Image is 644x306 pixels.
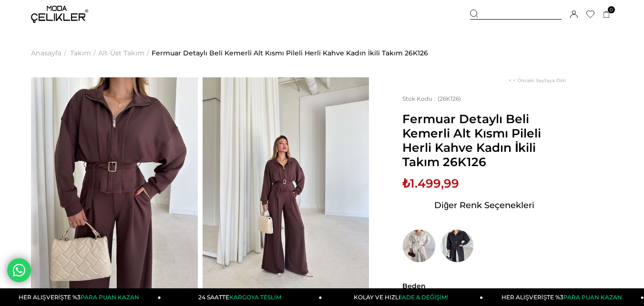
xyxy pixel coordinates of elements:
a: 24 SAATTEKARGOYA TESLİM [161,288,322,306]
a: Anasayfa [31,29,61,77]
span: Beden [402,282,566,290]
a: Takım [70,29,91,77]
span: ₺1.499,99 [402,176,459,190]
span: KARGOYA TESLİM [229,294,281,301]
img: logo [31,6,88,23]
span: Diğer Renk Seçenekleri [434,198,534,213]
li: > [31,29,69,77]
span: Fermuar Detaylı Beli Kemerli Alt Kısmı Pileli Herli Kahve Kadın İkili Takım 26K126 [402,112,566,169]
a: 0 [603,11,610,18]
span: (26K126) [402,95,461,102]
span: PARA PUAN KAZAN [81,294,139,301]
a: KOLAY VE HIZLIİADE & DEĞİŞİM! [322,288,483,306]
span: İADE & DEĞİŞİM! [400,294,448,301]
a: Fermuar Detaylı Beli Kemerli Alt Kısmı Pileli Herli Kahve Kadın İkili Takım 26K126 [152,29,428,77]
img: Herli takım 26K126 [31,77,198,300]
img: Fermuar Detaylı Beli Kemerli Alt Kısmı Pileli Herli Taş Kadın İkili Takım 26K126 [402,229,436,263]
img: Herli takım 26K126 [203,77,369,300]
span: PARA PUAN KAZAN [563,294,622,301]
li: > [98,29,152,77]
a: HER ALIŞVERİŞTE %3PARA PUAN KAZAN [483,288,644,306]
span: 0 [608,6,615,13]
a: < < Önceki Sayfaya Dön [509,77,566,84]
li: > [70,29,98,77]
img: Fermuar Detaylı Beli Kemerli Alt Kısmı Pileli Herli Siyah Kadın İkili Takım 26K126 [440,229,474,263]
a: Alt-Üst Takım [98,29,144,77]
span: Stok Kodu [402,95,438,102]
